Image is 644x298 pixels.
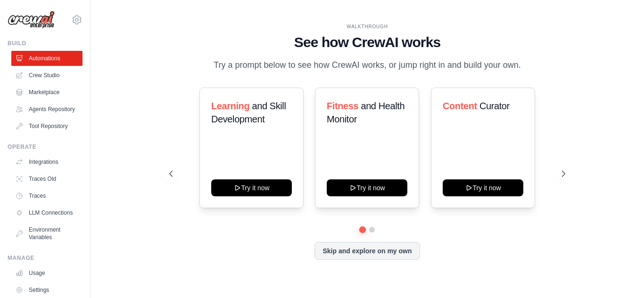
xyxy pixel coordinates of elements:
span: Learning [211,101,249,111]
button: Skip and explore on my own [314,242,420,260]
div: Manage [8,254,83,262]
span: Content [443,101,477,111]
a: LLM Connections [11,205,83,220]
a: Traces [11,188,83,203]
h1: See how CrewAI works [169,34,565,51]
a: Agents Repository [11,102,83,117]
a: Environment Variables [11,222,83,245]
a: Marketplace [11,85,83,100]
div: Operate [8,143,83,151]
a: Crew Studio [11,68,83,83]
button: Try it now [211,179,292,196]
button: Try it now [327,179,407,196]
div: Build [8,40,83,47]
button: Try it now [443,179,523,196]
a: Automations [11,51,83,66]
a: Traces Old [11,171,83,186]
span: and Health Monitor [327,101,405,124]
span: and Skill Development [211,101,286,124]
a: Integrations [11,154,83,169]
span: Curator [479,101,510,111]
img: Logo [8,11,55,29]
a: Tool Repository [11,119,83,134]
span: Fitness [327,101,358,111]
div: WALKTHROUGH [169,23,565,30]
a: Settings [11,282,83,298]
a: Usage [11,266,83,281]
p: Try a prompt below to see how CrewAI works, or jump right in and build your own. [209,58,526,72]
